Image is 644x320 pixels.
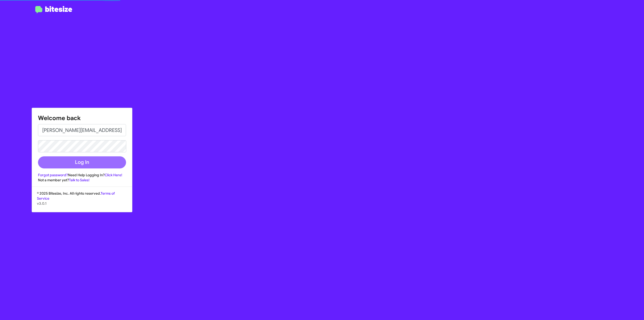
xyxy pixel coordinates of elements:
a: Click Here! [105,173,122,177]
input: Email address [38,124,126,136]
a: Talk to Sales! [69,178,90,182]
div: Need Help Logging In? [38,172,126,177]
p: v3.0.1 [37,201,127,206]
a: Forgot password? [38,173,68,177]
div: © 2025 Bitesize, Inc. All rights reserved. [32,191,132,212]
button: Log In [38,156,126,168]
h1: Welcome back [38,114,126,122]
div: Not a member yet? [38,177,126,183]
